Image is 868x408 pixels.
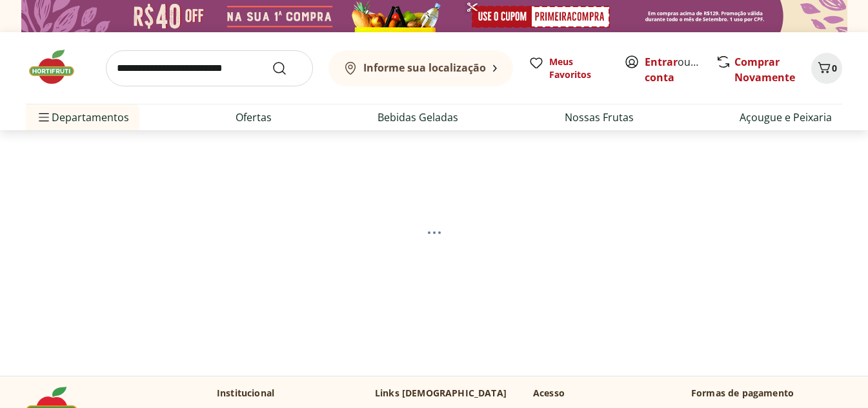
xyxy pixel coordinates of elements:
[106,50,313,86] input: search
[832,62,837,74] span: 0
[328,50,513,86] button: Informe sua localização
[378,110,458,125] a: Bebidas Geladas
[645,55,716,84] a: Criar conta
[217,387,274,400] p: Institucional
[529,55,609,81] a: Meus Favoritos
[565,110,634,125] a: Nossas Frutas
[36,102,52,133] button: Menu
[533,387,565,400] p: Acesso
[645,55,678,69] a: Entrar
[363,61,486,75] b: Informe sua localização
[26,48,90,86] img: Hortifruti
[691,387,842,400] p: Formas de pagamento
[645,54,702,85] span: ou
[36,102,129,133] span: Departamentos
[811,53,842,84] button: Carrinho
[734,55,795,84] a: Comprar Novamente
[549,55,609,81] span: Meus Favoritos
[740,110,832,125] a: Açougue e Peixaria
[236,110,272,125] a: Ofertas
[375,387,507,400] p: Links [DEMOGRAPHIC_DATA]
[272,61,303,76] button: Submit Search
